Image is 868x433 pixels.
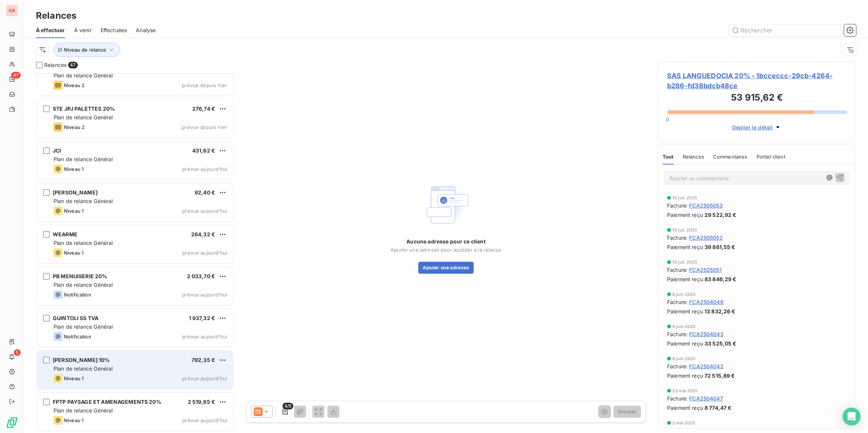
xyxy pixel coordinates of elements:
span: 5 [14,349,21,356]
span: 72 515,89 € [705,372,735,380]
span: prévue aujourd’hui [182,208,227,214]
span: 47 [68,62,77,68]
span: Facture : [667,202,688,209]
span: prévue aujourd’hui [182,166,227,172]
span: Paiement reçu [667,372,703,380]
span: [PERSON_NAME] 10% [53,357,110,363]
span: WEARME [53,231,77,237]
span: FCA2504043 [689,330,724,338]
span: 92,40 € [195,189,215,196]
span: 264,32 € [191,231,215,237]
span: 1 937,32 € [189,315,216,321]
div: Open Intercom Messenger [843,408,861,426]
h3: Relances [36,9,76,22]
span: 6 juin 2025 [672,324,696,329]
span: À effectuer [36,27,65,34]
span: Analyse [136,27,156,34]
span: 276,74 € [192,105,215,112]
span: FCA2504047 [689,394,723,402]
span: Paiement reçu [667,340,703,347]
span: prévue depuis hier [182,124,227,130]
span: Plan de relance Général [54,114,113,120]
span: 10 juil. 2025 [672,196,697,200]
span: Facture : [667,298,688,306]
span: 2 033,70 € [187,273,216,279]
div: grid [36,73,234,433]
span: Tout [663,154,674,160]
span: Commentaires [713,154,748,160]
span: SAS LANGUEDOCIA 20% - 1bcceccc-29cb-4264-b286-fd38bdcb48ce [667,71,847,91]
span: Paiement reçu [667,404,703,412]
span: 39 861,55 € [705,243,736,251]
span: Notification [64,292,91,298]
input: Rechercher [729,24,841,36]
span: Effectuées [101,27,127,34]
span: Plan de relance Général [54,282,113,288]
span: 6 juin 2025 [672,356,696,361]
span: Aucune adresse pour ce client [406,238,485,245]
span: prévue depuis hier [182,82,227,88]
span: prévue aujourd’hui [182,375,227,381]
span: 792,35 € [192,357,215,363]
span: Relances [683,154,704,160]
span: GUINTOLI SS TVA [53,315,98,321]
span: prévue aujourd’hui [182,417,227,423]
span: 2 519,65 € [188,399,216,405]
span: Plan de relance Général [54,198,113,204]
span: Paiement reçu [667,243,703,251]
span: Ajouter une adresse pour accéder à la relance [391,247,501,253]
span: STE JPJ PALETTES 20% [53,105,115,112]
button: Envoyer [614,406,641,418]
span: FCA2505053 [689,202,723,209]
img: Logo LeanPay [6,417,18,429]
span: Portail client [757,154,785,160]
span: FCA2505052 [689,234,723,242]
span: 4/5 [282,403,293,409]
span: FPTP PAYSAGE ET AMENAGEMENTS 20% [53,399,161,405]
span: FCA2504046 [689,298,724,306]
h3: 53 915,62 € [667,91,847,106]
span: Facture : [667,330,688,338]
span: 2 mai 2025 [672,421,696,425]
span: 83 846,29 € [705,275,737,283]
span: Plan de relance Général [54,323,113,330]
span: 431,62 € [192,147,215,154]
span: Niveau 2 [64,124,85,130]
span: Niveau 1 [64,166,83,172]
span: FCA2505051 [689,266,722,274]
span: Notification [64,334,91,340]
span: Niveau 1 [64,375,83,381]
span: 0 [666,116,669,122]
span: Facture : [667,362,688,370]
span: prévue aujourd’hui [182,292,227,298]
span: Relances [44,61,67,69]
span: Paiement reçu [667,307,703,315]
span: [PERSON_NAME] [53,189,98,196]
span: À venir [74,27,92,34]
span: Facture : [667,266,688,274]
span: prévue aujourd’hui [182,250,227,256]
button: Ajouter une adresse [418,262,473,274]
span: Facture : [667,234,688,242]
span: 23 mai 2025 [672,389,698,393]
span: Niveau 2 [64,82,85,88]
span: Facture : [667,394,688,402]
button: Niveau de relance [53,43,120,57]
a: 47 [6,73,18,85]
div: CA [6,4,18,16]
span: Niveau de relance [64,47,106,53]
span: PB MENUISERIE 20% [53,273,107,279]
span: 33 525,05 € [705,340,737,347]
span: 8 774,47 € [705,404,732,412]
span: Plan de relance Général [54,156,113,162]
span: Paiement reçu [667,211,703,219]
span: Plan de relance Général [54,72,113,79]
span: Plan de relance Général [54,240,113,246]
span: Plan de relance Général [54,365,113,372]
span: Niveau 1 [64,417,83,423]
span: Plan de relance Général [54,407,113,414]
span: 6 juin 2025 [672,292,696,297]
span: 29 522,92 € [705,211,737,219]
span: Déplier le détail [732,123,773,131]
img: Empty state [422,181,470,229]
